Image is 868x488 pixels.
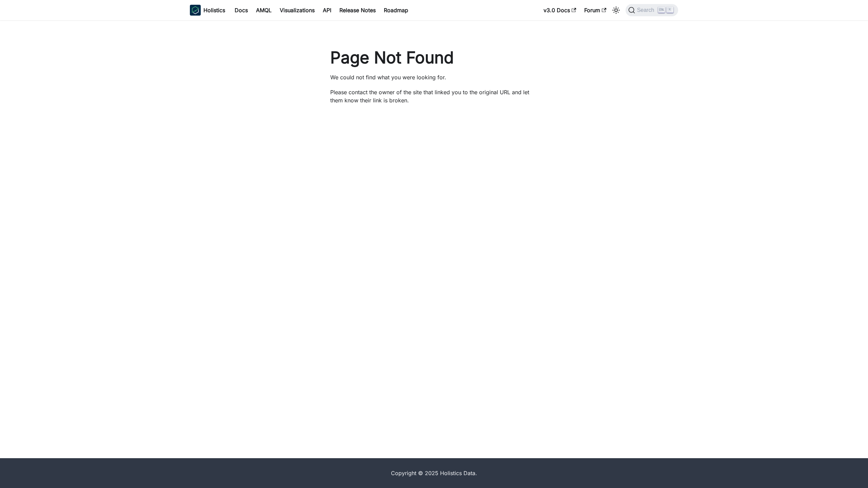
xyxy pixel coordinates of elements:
[539,5,580,16] a: v3.0 Docs
[626,4,678,16] button: Search (Ctrl+K)
[276,5,319,16] a: Visualizations
[667,7,673,13] kbd: K
[190,5,201,16] img: Holistics
[330,88,538,104] p: Please contact the owner of the site that linked you to the original URL and let them know their ...
[330,73,538,81] p: We could not find what you were looking for.
[252,5,276,16] a: AMQL
[611,5,622,16] button: Switch between dark and light mode (currently light mode)
[335,5,380,16] a: Release Notes
[635,7,658,13] span: Search
[231,5,252,16] a: Docs
[319,5,335,16] a: API
[580,5,610,16] a: Forum
[330,47,538,68] h1: Page Not Found
[218,469,650,477] div: Copyright © 2025 Holistics Data.
[380,5,412,16] a: Roadmap
[190,5,225,16] a: HolisticsHolistics
[203,6,225,14] b: Holistics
